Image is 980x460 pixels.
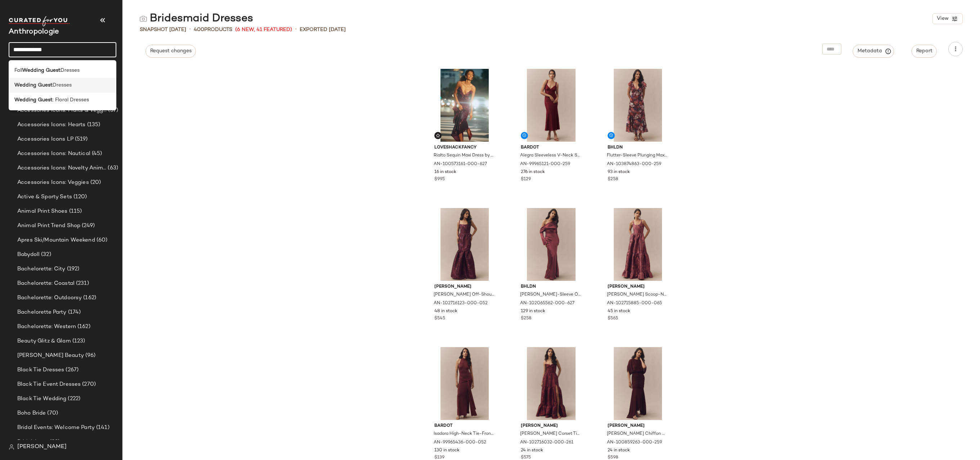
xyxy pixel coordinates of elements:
span: AN-102715885-000-065 [607,300,662,307]
span: $129 [521,176,531,183]
span: (63) [106,164,118,172]
button: Metadata [853,45,894,58]
span: BHLDN [608,145,668,151]
span: Isadora High-Neck Tie-Front Maxi Dress by Bardot in Purple, Women's, Size: 6, Nylon/Elastane/Tin ... [434,431,495,437]
span: (222) [66,395,80,403]
span: (32) [40,251,51,259]
span: Accessories Icons LP [17,135,73,143]
span: $258 [521,315,531,322]
span: (6 New, 41 Featured) [235,26,292,34]
span: Active & Sporty Sets [17,193,72,201]
p: Exported [DATE] [300,26,346,34]
span: (231) [75,279,89,288]
span: Flutter-Sleeve Plunging Maxi Dress by BHLDN in Red, Women's, Size: 8, Viscose at Anthropologie [607,152,668,159]
span: [PERSON_NAME]-Sleeve Off-the-Shoulder Maxi Dress by BHLDN in Red, Women's, Size: 4, Polyester at ... [520,292,581,298]
span: (123) [71,337,85,345]
span: $995 [434,176,445,183]
img: 100859263_259_b [602,347,674,420]
span: Accessories Icons: Veggies [17,178,89,187]
span: Metadata [857,48,890,54]
span: 24 in stock [521,447,543,454]
span: Black Tie Dresses [17,366,64,374]
span: BHLDN [521,284,582,290]
span: Bachelorette: Western [17,323,76,331]
span: (249) [80,222,95,230]
span: (57) [107,106,118,115]
span: Snapshot [DATE] [140,26,186,34]
span: (174) [67,308,81,317]
span: 400 [194,27,204,32]
span: (45) [90,150,102,158]
span: AN-99965436-000-052 [434,439,486,446]
img: 102065562_627_b [515,208,587,281]
span: Accessories Icons: Hearts [17,121,86,129]
img: 99965121_259_b [515,69,587,142]
span: [PERSON_NAME] Beauty [17,351,84,360]
span: [PERSON_NAME] Corset Tiered Brocade Maxi Dress by [PERSON_NAME], Women's, Size: 6, Polyester at A... [520,431,581,437]
span: AN-99965121-000-259 [520,161,570,168]
span: View [936,16,949,22]
span: AN-102716123-000-052 [434,300,488,307]
span: Black Tie Wedding [17,395,66,403]
span: (162) [82,294,96,302]
span: Bridal Events: Welcome Party [17,424,95,432]
span: Bardot [521,145,582,151]
span: Babydoll [17,251,40,259]
div: Bridesmaid Dresses [140,12,253,26]
b: Wedding Guest [22,67,61,74]
span: $565 [608,315,618,322]
span: (70) [46,409,58,417]
span: 48 in stock [434,308,457,315]
img: 102716123_052_b [429,208,501,281]
span: 130 in stock [434,447,460,454]
span: Beauty Glitz & Glam [17,337,71,345]
span: (519) [73,135,88,143]
button: Report [912,45,937,58]
img: 100573161_627_b [429,69,501,142]
span: Apres Ski/Mountain Weekend [17,236,95,244]
span: (135) [86,121,100,129]
span: [PERSON_NAME] [17,443,67,451]
span: Boho Bride [17,409,46,417]
span: [PERSON_NAME] [608,284,668,290]
span: Alegra Sleeveless V-Neck Stretch Lace Midi Dress by Bardot in Red, Women's, Size: 12, Polyester/E... [520,152,581,159]
span: • [189,25,191,34]
span: [PERSON_NAME] Chiffon Maxi Dress by [PERSON_NAME] in Red, Women's, Size: XS, Polyester/Chiffon at... [607,431,668,437]
span: (96) [84,351,96,360]
img: svg%3e [436,133,440,138]
span: LoveShackFancy [434,145,495,151]
span: [PERSON_NAME] [434,284,495,290]
span: Bridal: Lace [17,438,48,446]
img: 102715885_065_b [602,208,674,281]
span: Animal Print Shoes [17,207,68,216]
span: [PERSON_NAME] Off-Shoulder Corset Brocade Maxi Dress by [PERSON_NAME] in Purple, Women's, Size: 1... [434,292,495,298]
span: Dresses [61,67,80,74]
b: Wedding Guest [14,96,53,104]
img: 102716032_261_b [515,347,587,420]
span: 129 in stock [521,308,545,315]
span: Report [916,48,932,54]
span: [PERSON_NAME] [521,423,582,429]
span: (60) [95,236,108,244]
span: Dresses [53,81,72,89]
span: $258 [608,176,618,183]
span: 24 in stock [608,447,630,454]
span: AN-100573161-000-627 [434,161,487,168]
span: AN-100859263-000-259 [607,439,662,446]
span: Animal Print Trend Shop [17,222,80,230]
span: (120) [72,193,87,201]
span: (141) [95,424,109,432]
span: (162) [76,323,90,331]
img: cfy_white_logo.C9jOOHJF.svg [9,16,70,26]
span: [PERSON_NAME] [608,423,668,429]
span: 93 in stock [608,169,630,176]
img: 99965436_052_b [429,347,501,420]
span: 45 in stock [608,308,630,315]
span: Accessories Icons: Fruits & Veggies [17,106,107,115]
span: (270) [81,380,96,389]
span: (115) [68,207,82,216]
span: [PERSON_NAME] Scoop-Neck Tiered Floral Brocade Maxi Dress by [PERSON_NAME] in Pink, Women's, Size... [607,292,668,298]
span: Accessories Icons: Novelty Animal [17,164,106,172]
img: 103874863_259_b [602,69,674,142]
div: Products [194,26,232,34]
